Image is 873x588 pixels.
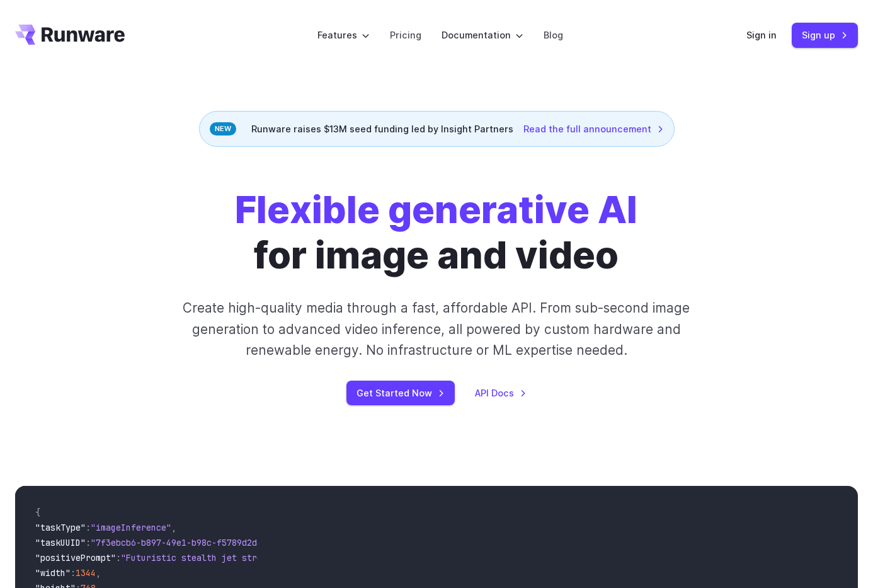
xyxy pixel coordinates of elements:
[235,187,637,232] strong: Flexible generative AI
[442,28,523,42] label: Documentation
[76,567,96,579] span: 1344
[475,386,527,400] a: API Docs
[346,381,455,405] a: Get Started Now
[35,507,40,518] span: {
[96,567,101,579] span: ,
[167,297,706,360] p: Create high-quality media through a fast, affordable API. From sub-second image generation to adv...
[71,567,76,579] span: :
[35,537,86,548] span: "taskUUID"
[91,537,282,548] span: "7f3ebcb6-b897-49e1-b98c-f5789d2d40d7"
[91,522,171,533] span: "imageInference"
[121,552,579,563] span: "Futuristic stealth jet streaking through a neon-lit cityscape with glowing purple exhaust"
[523,122,664,136] a: Read the full announcement
[235,187,637,277] h1: for image and video
[171,522,176,533] span: ,
[35,552,116,563] span: "positivePrompt"
[390,28,421,42] a: Pricing
[15,25,125,45] a: Go to /
[86,537,91,548] span: :
[86,522,91,533] span: :
[792,23,858,47] a: Sign up
[746,28,777,42] a: Sign in
[116,552,121,563] span: :
[35,567,71,579] span: "width"
[35,522,86,533] span: "taskType"
[199,111,675,147] div: Runware raises $13M seed funding led by Insight Partners
[544,28,563,42] a: Blog
[317,28,370,42] label: Features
